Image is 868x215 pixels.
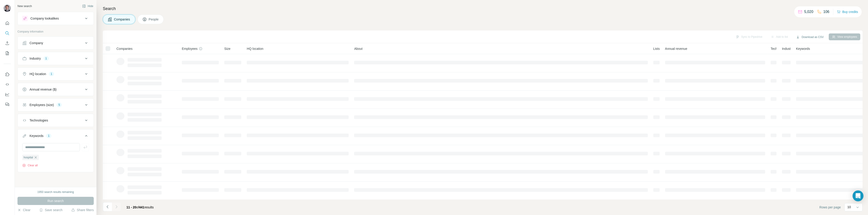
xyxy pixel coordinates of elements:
div: Employees (size) [30,103,54,107]
button: Clear [17,208,30,212]
button: Clear all [22,163,38,167]
span: Companies [114,17,131,22]
span: Technologies [771,46,789,51]
div: 1 [46,134,51,138]
span: of [136,205,139,209]
span: hospital [24,155,33,159]
div: 1 [49,72,54,76]
button: Technologies [18,115,94,126]
span: Annual revenue [665,46,687,51]
div: Company [30,41,43,45]
div: Company lookalikes [30,16,59,21]
div: Open Intercom Messenger [853,190,863,201]
p: 5,020 [804,9,813,15]
span: Rows per page [819,205,841,210]
button: Download as CSV [793,34,827,40]
button: Quick start [4,19,11,27]
span: 11 - 20 [126,205,136,209]
button: Hide [79,3,96,10]
div: HQ location [30,72,46,76]
div: Industry [30,56,41,61]
div: Technologies [30,118,48,123]
span: Lists [653,46,660,51]
button: Navigate to previous page [103,202,112,211]
button: Employees (size)5 [18,99,94,110]
button: Feedback [4,100,11,109]
span: About [354,46,362,51]
div: 1 [44,56,49,61]
button: Annual revenue ($) [18,84,94,95]
img: Avatar [4,5,11,12]
span: Companies [116,46,133,51]
p: 106 [823,9,829,15]
button: Use Surfe on LinkedIn [4,70,11,78]
div: Keywords [30,134,43,138]
button: My lists [4,49,11,57]
div: 1950 search results remaining [37,190,74,194]
p: 10 [847,205,851,209]
div: 5 [57,103,62,107]
span: Industry [782,46,793,51]
button: Dashboard [4,90,11,99]
div: Annual revenue ($) [30,87,57,92]
span: 441 [139,205,144,209]
p: Company information [17,30,94,34]
button: Buy credits [837,9,858,15]
span: Keywords [796,46,810,51]
div: New search [17,4,32,8]
h4: Search [103,5,863,12]
span: People [149,17,159,22]
button: Use Surfe API [4,80,11,89]
button: Share filters [71,208,94,212]
button: Search [4,29,11,37]
span: Size [224,46,230,51]
span: results [126,205,154,209]
button: Keywords1 [18,130,94,143]
button: Save search [39,208,62,212]
button: Company lookalikes [18,13,94,24]
button: Industry1 [18,53,94,64]
span: Employees [182,46,197,51]
button: Company [18,38,94,48]
span: HQ location [247,46,263,51]
button: Enrich CSV [4,39,11,47]
button: HQ location1 [18,68,94,79]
